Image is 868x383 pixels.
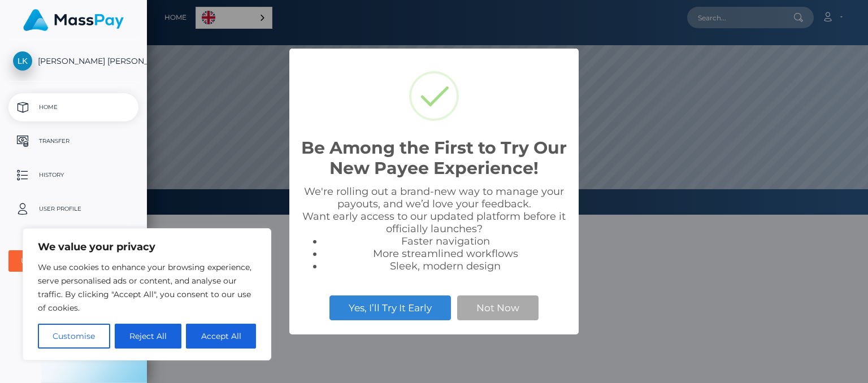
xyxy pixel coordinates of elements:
[323,235,567,247] li: Faster navigation
[186,324,256,349] button: Accept All
[323,260,567,272] li: Sleek, modern design
[8,250,138,272] button: User Agreements
[115,324,182,349] button: Reject All
[329,295,451,320] button: Yes, I’ll Try It Early
[13,201,134,217] p: User Profile
[13,167,134,184] p: History
[323,247,567,260] li: More streamlined workflows
[13,99,134,116] p: Home
[301,185,567,272] div: We're rolling out a brand-new way to manage your payouts, and we’d love your feedback. Want early...
[23,228,271,360] div: We value your privacy
[38,324,110,349] button: Customise
[38,240,256,254] p: We value your privacy
[457,295,539,320] button: Not Now
[301,138,567,179] h2: Be Among the First to Try Our New Payee Experience!
[8,56,138,66] span: [PERSON_NAME] [PERSON_NAME]
[38,260,256,315] p: We use cookies to enhance your browsing experience, serve personalised ads or content, and analys...
[21,256,114,266] div: User Agreements
[23,9,124,31] img: MassPay
[13,133,134,150] p: Transfer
